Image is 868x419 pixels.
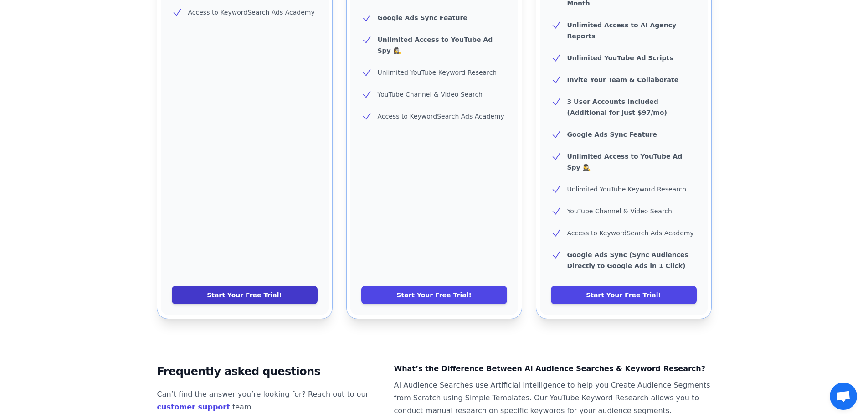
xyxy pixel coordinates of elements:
[378,91,483,98] span: YouTube Channel & Video Search
[361,286,507,304] a: Start Your Free Trial!
[830,383,857,410] div: Open chat
[551,286,697,304] a: Start Your Free Trial!
[157,362,380,381] h2: Frequently asked questions
[567,54,673,62] b: Unlimited YouTube Ad Scripts
[157,388,380,414] p: Can’t find the answer you’re looking for? Reach out to our team.
[378,113,504,120] span: Access to KeywordSearch Ads Academy
[567,98,667,116] b: 3 User Accounts Included (Additional for just $97/mo)
[378,14,467,21] b: Google Ads Sync Feature
[157,403,230,411] a: customer support
[567,229,694,237] span: Access to KeywordSearch Ads Academy
[394,379,711,417] dd: AI Audience Searches use Artificial Intelligence to help you Create Audience Segments from Scratc...
[394,362,711,375] dt: What’s the Difference Between AI Audience Searches & Keyword Research?
[567,186,687,193] span: Unlimited YouTube Keyword Research
[567,251,688,269] b: Google Ads Sync (Sync Audiences Directly to Google Ads in 1 Click)
[172,286,318,304] a: Start Your Free Trial!
[567,153,683,171] b: Unlimited Access to YouTube Ad Spy 🕵️‍♀️
[567,131,657,138] b: Google Ads Sync Feature
[567,207,672,215] span: YouTube Channel & Video Search
[378,36,493,54] b: Unlimited Access to YouTube Ad Spy 🕵️‍♀️
[567,76,679,83] b: Invite Your Team & Collaborate
[188,9,315,16] span: Access to KeywordSearch Ads Academy
[567,21,677,40] b: Unlimited Access to AI Agency Reports
[378,69,497,76] span: Unlimited YouTube Keyword Research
